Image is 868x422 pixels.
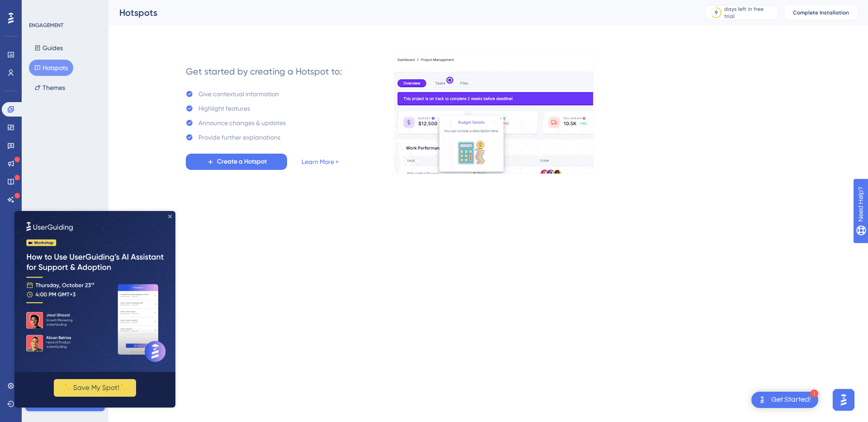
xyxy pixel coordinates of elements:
div: Open Get Started! checklist, remaining modules: 1 [751,392,818,408]
div: days left in free trial [724,5,774,20]
button: Complete Installation [785,5,857,20]
span: Create a Hotspot [217,156,267,167]
button: Guides [29,40,68,56]
span: Complete Installation [793,9,849,16]
button: ✨ Save My Spot!✨ [39,168,122,186]
div: 1 [810,389,818,398]
iframe: UserGuiding AI Assistant Launcher [830,386,857,413]
div: Get Started! [771,395,811,405]
div: ENGAGEMENT [29,22,63,29]
img: launcher-image-alternative-text [757,394,768,405]
button: Themes [29,80,71,96]
div: Highlight features [198,103,250,114]
div: Provide further explanations [198,132,280,143]
span: Need Help? [21,2,57,13]
img: a956fa7fe1407719453ceabf94e6a685.gif [394,54,594,174]
button: Hotspots [29,60,73,76]
div: Close Preview [154,4,157,7]
button: Create a Hotspot [186,154,287,170]
div: 9 [715,9,718,16]
div: Get started by creating a Hotspot to: [186,65,342,78]
div: Give contextual information [198,89,279,99]
div: Hotspots [119,6,683,19]
div: Announce changes & updates [198,117,286,128]
a: Learn More > [302,156,339,167]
